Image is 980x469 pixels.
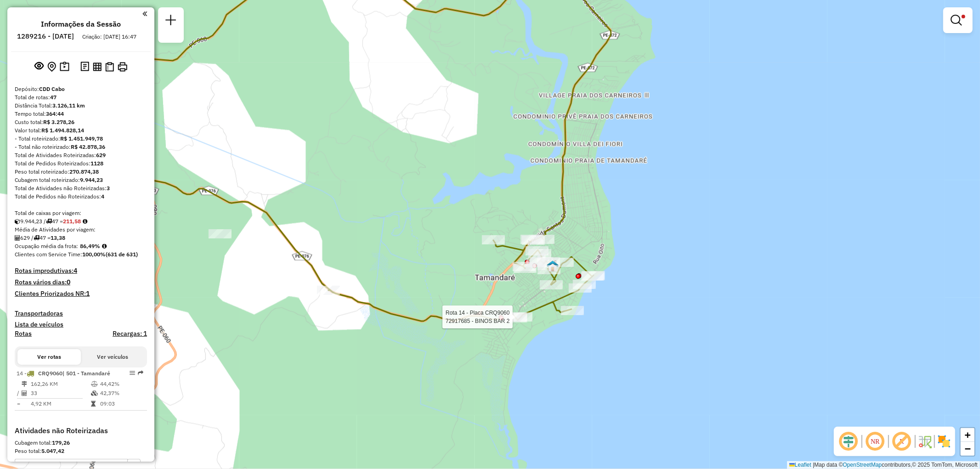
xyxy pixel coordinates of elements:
[15,176,147,184] div: Cubagem total roteirizado:
[34,235,40,241] i: Total de rotas
[15,447,147,455] div: Peso total:
[52,102,85,109] strong: 3.126,11 km
[38,370,62,377] span: CRQ9060
[22,381,27,387] i: Distância Total
[162,11,180,32] a: Nova sessão e pesquisa
[961,442,974,456] a: Zoom out
[113,330,147,338] h4: Recargas: 1
[138,370,143,376] em: Rota exportada
[17,389,21,398] td: /
[15,310,147,317] h4: Transportadoras
[17,349,81,365] button: Ver rotas
[30,379,91,389] td: 162,26 KM
[15,143,147,151] div: - Total não roteirizado:
[15,426,147,435] h4: Atividades não Roteirizadas
[80,176,103,183] strong: 9.944,23
[79,60,91,74] button: Logs desbloquear sessão
[30,399,91,408] td: 4,92 KM
[67,278,70,286] strong: 0
[51,234,65,241] strong: 13,38
[965,429,971,441] span: +
[30,389,91,398] td: 33
[60,135,103,142] strong: R$ 1.451.949,78
[15,110,147,118] div: Tempo total:
[961,428,974,442] a: Zoom in
[838,430,860,452] span: Ocultar deslocamento
[82,251,106,258] strong: 100,00%
[107,185,110,192] strong: 3
[17,370,110,377] span: 14 -
[130,370,135,376] em: Opções
[142,8,147,19] a: Clique aqui para minimizar o painel
[15,235,20,241] i: Total de Atividades
[45,60,58,74] button: Centralizar mapa no depósito ou ponto de apoio
[15,85,147,93] div: Depósito:
[100,399,143,408] td: 09:03
[15,219,20,224] i: Cubagem total roteirizado
[947,11,969,29] a: Exibir filtros
[91,390,98,396] i: % de utilização da cubagem
[15,321,147,328] h4: Lista de veículos
[43,119,74,125] strong: R$ 3.278,26
[15,184,147,192] div: Total de Atividades não Roteirizadas:
[15,278,147,286] h4: Rotas vários dias:
[15,102,147,110] div: Distância Total:
[15,168,147,176] div: Peso total roteirizado:
[69,168,99,175] strong: 270.874,38
[74,266,77,275] strong: 4
[50,94,57,101] strong: 47
[101,193,104,200] strong: 4
[15,290,147,298] h4: Clientes Priorizados NR:
[15,226,147,234] div: Média de Atividades por viagem:
[15,135,147,143] div: - Total roteirizado:
[91,401,96,407] i: Tempo total em rota
[58,60,71,74] button: Painel de Sugestão
[91,381,98,387] i: % de utilização do peso
[17,399,21,408] td: =
[789,462,811,468] a: Leaflet
[100,389,143,398] td: 42,37%
[63,218,81,225] strong: 211,58
[52,439,70,446] strong: 179,26
[41,447,64,454] strong: 5.047,42
[962,15,965,18] span: Filtro Ativo
[813,462,814,468] span: |
[46,219,52,224] i: Total de rotas
[33,59,45,74] button: Exibir sessão original
[79,33,140,41] div: Criação: [DATE] 16:47
[15,209,147,217] div: Total de caixas por viagem:
[83,219,87,224] i: Meta Caixas/viagem: 223,92 Diferença: -12,34
[39,85,65,92] strong: CDD Cabo
[41,20,121,28] h4: Informações da Sessão
[103,60,116,73] button: Visualizar Romaneio
[91,160,103,167] strong: 1128
[787,461,980,469] div: Map data © contributors,© 2025 TomTom, Microsoft
[86,289,90,298] strong: 1
[15,330,32,338] a: Rotas
[547,260,559,272] img: Tamandaré
[15,93,147,102] div: Total de rotas:
[102,243,107,249] em: Média calculada utilizando a maior ocupação (%Peso ou %Cubagem) de cada rota da sessão. Rotas cro...
[17,32,74,40] h6: 1289216 - [DATE]
[15,439,147,447] div: Cubagem total:
[62,370,110,377] span: | 501 - Tamandaré
[96,152,106,158] strong: 629
[15,126,147,135] div: Valor total:
[46,110,64,117] strong: 364:44
[22,390,27,396] i: Total de Atividades
[100,379,143,389] td: 44,42%
[71,143,105,150] strong: R$ 42.878,36
[15,192,147,201] div: Total de Pedidos não Roteirizados:
[918,434,932,449] img: Fluxo de ruas
[15,151,147,159] div: Total de Atividades Roteirizadas:
[15,118,147,126] div: Custo total:
[843,462,882,468] a: OpenStreetMap
[106,251,138,258] strong: (631 de 631)
[15,243,78,249] span: Ocupação média da frota:
[116,60,129,73] button: Imprimir Rotas
[80,243,100,249] strong: 86,49%
[15,251,82,258] span: Clientes com Service Time:
[937,434,952,449] img: Exibir/Ocultar setores
[41,127,84,134] strong: R$ 1.494.828,14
